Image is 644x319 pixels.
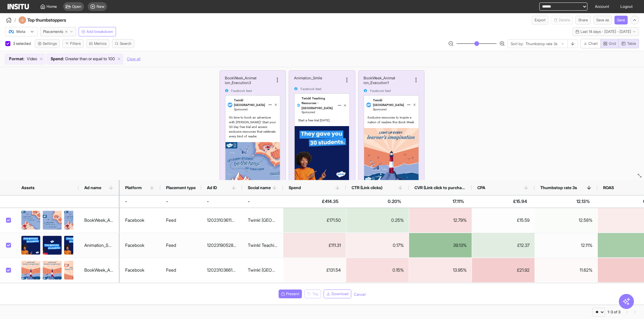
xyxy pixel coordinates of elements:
span: Tag [312,291,318,296]
img: Logo [8,4,29,9]
div: Ad ID [201,180,242,195]
h2: ion_Execution3 [225,80,251,85]
div: 1-3 of 3 [608,310,620,315]
span: CTR (Link clicks) [352,185,382,190]
span: Greater than or equal to [65,56,107,62]
div: Facebook [125,264,144,276]
span: Download [331,291,348,296]
img: Twinkl Australia [366,103,371,107]
button: / [5,16,16,24]
span: ROAS [603,185,614,190]
div: 11.62% [535,258,597,282]
div: £171.50 [283,208,346,232]
button: Last 14 days - [DATE] - [DATE] [573,27,639,36]
div: Social name [242,180,283,195]
div: 0.15% [346,258,409,282]
span: / [14,17,16,23]
span: Tagging is currently only available for Ads [304,290,321,298]
span: Sponsored [373,108,386,111]
div: BookWeek_Animation_Execution1 [84,264,114,276]
span: CVR (Link click to purchase) [414,185,466,190]
button: Save [614,16,628,24]
span: CPA [477,185,485,190]
button: Placements [40,27,76,36]
span: Sort by: [511,41,524,46]
div: 120231905289030432 [207,239,237,252]
span: Last 14 days - [DATE] - [DATE] [580,29,631,34]
div: 39.13% [409,233,472,258]
div: Placement type [160,180,201,195]
span: Facebook feed [301,87,321,90]
div: CPA [472,180,535,195]
span: Spend : [51,56,64,62]
div: Spend [283,180,346,195]
div: Facebook [125,239,144,252]
span: Sponsored [302,111,315,114]
span: Home [47,4,57,9]
span: You cannot delete a preset report. [551,16,573,24]
div: 120231036115700432 [207,214,237,226]
img: Twinkl Teaching Resources - United States [297,104,300,107]
span: Format : [9,56,24,62]
button: Metrics [86,39,109,48]
span: Facebook feed [231,89,252,92]
div: 120231036610330432 [207,264,237,276]
span: Ad ID [207,185,217,190]
button: Search [112,39,134,48]
span: Search [120,41,131,46]
span: Platform [125,185,142,190]
span: Placements [43,29,63,34]
div: 13.95% [409,258,472,282]
span: Twinkl [GEOGRAPHIC_DATA] [373,98,404,107]
div: 17.11% [409,195,472,207]
div: BookWeek_Animation_Execution1 [364,76,412,85]
button: Download [324,290,351,298]
button: Share [575,16,591,24]
button: Save as [593,16,612,24]
div: Feed [166,239,176,252]
h2: BookWeek_Animat [225,76,257,80]
span: Present [286,291,299,296]
button: Chart [580,39,601,48]
span: Twinkl Teaching Resources - [GEOGRAPHIC_DATA] [302,97,333,109]
button: Cancel [354,292,366,297]
div: 12.58% [535,208,597,232]
button: Grid [600,39,619,48]
button: Table [619,39,639,48]
div: Feed [166,214,176,226]
div: Start a free trial [DATE]. [298,118,346,123]
div: - [166,195,168,207]
button: Clear all [127,54,141,64]
div: 0.20% [346,195,409,207]
div: Animation_Smile [84,239,114,252]
div: Thumbstop rate 3s [535,180,597,195]
div: Facebook [125,214,144,226]
span: New [97,4,104,9]
span: Thumbstop rate 3s [540,185,577,190]
span: Video [27,56,37,62]
div: £15.59 [472,208,535,232]
div: Ad name [79,180,119,195]
div: Animation_Smile [294,76,342,80]
h2: BookWeek_Animat [364,76,395,80]
h2: Animation_Smile [294,76,322,80]
button: Filters [62,39,84,48]
div: Twinkl [GEOGRAPHIC_DATA] [248,214,278,226]
span: Grid [609,41,616,46]
span: Twinkl [GEOGRAPHIC_DATA] [234,98,265,107]
img: Twinkl Australia [228,103,232,107]
span: Chart [588,41,598,46]
button: Export [532,16,548,24]
div: - [125,195,127,207]
div: Spend:Greater than or equal to100 [47,54,123,64]
span: Spend [289,185,301,190]
div: Twinkl Teaching Resources - [GEOGRAPHIC_DATA] [248,239,278,252]
div: Format:Video [5,54,45,64]
div: Platform [119,180,160,195]
span: Social name [248,185,271,190]
div: 12.11% [535,233,597,258]
div: 12.13% [535,195,597,207]
button: Present [279,290,302,298]
button: Add breakdown [79,27,116,36]
div: - [248,195,250,207]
